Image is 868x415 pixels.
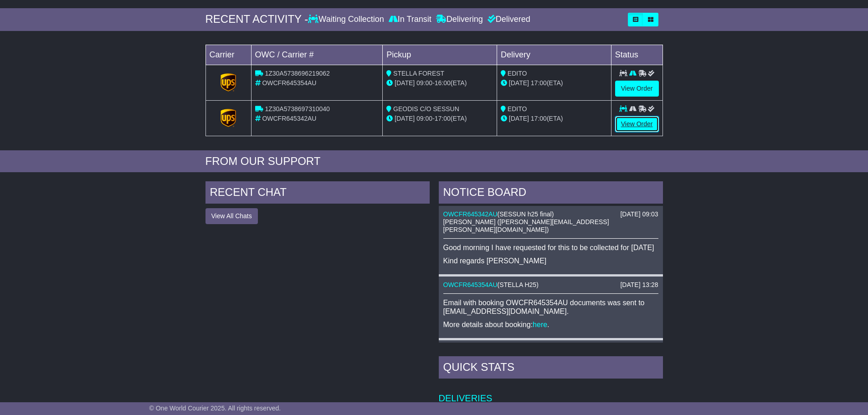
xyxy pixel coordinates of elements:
span: EDITO [508,105,527,113]
span: [PERSON_NAME] ([PERSON_NAME][EMAIL_ADDRESS][PERSON_NAME][DOMAIN_NAME]) [443,218,609,233]
div: Delivering [434,15,485,25]
button: View All Chats [205,208,258,224]
span: 09:00 [416,79,432,87]
td: Carrier [205,45,251,65]
td: Deliveries [439,381,663,404]
img: GetCarrierServiceLogo [221,73,236,92]
span: 16:00 [435,79,451,87]
div: (ETA) [501,78,607,88]
td: Pickup [383,45,497,65]
span: 17:00 [531,79,547,87]
img: GetCarrierServiceLogo [221,109,236,127]
a: View Order [615,116,659,132]
div: Quick Stats [439,356,663,381]
div: (ETA) [501,114,607,123]
a: View Order [615,81,659,97]
a: OWCFR645354AU [443,281,498,288]
span: [DATE] [395,115,415,122]
div: In Transit [386,15,434,25]
span: GEODIS C/O SESSUN [393,105,459,113]
td: OWC / Carrier # [251,45,383,65]
span: 17:00 [435,115,451,122]
span: OWCFR645354AU [262,79,316,87]
p: More details about booking: . [443,320,658,329]
span: EDITO [508,70,527,77]
p: Kind regards [PERSON_NAME] [443,256,658,265]
span: 1Z30A5738696219062 [265,70,329,77]
span: 17:00 [531,115,547,122]
p: Good morning I have requested for this to be collected for [DATE] [443,243,658,252]
div: Waiting Collection [308,15,386,25]
td: Status [611,45,663,65]
div: - (ETA) [386,78,493,88]
div: ( ) [443,210,658,218]
td: Delivery [497,45,611,65]
div: [DATE] 09:03 [620,210,658,218]
div: Delivered [485,15,530,25]
div: RECENT ACTIVITY - [205,13,308,26]
span: OWCFR645342AU [262,115,316,122]
div: FROM OUR SUPPORT [205,155,663,168]
span: © One World Courier 2025. All rights reserved. [149,405,281,412]
a: OWCFR645342AU [443,210,498,218]
span: [DATE] [509,115,529,122]
a: here [533,321,547,328]
span: 09:00 [416,115,432,122]
span: STELLA H25 [499,281,536,288]
div: RECENT CHAT [205,181,430,206]
div: - (ETA) [386,114,493,123]
div: [DATE] 13:28 [620,281,658,289]
span: [DATE] [395,79,415,87]
div: ( ) [443,281,658,289]
span: SESSUN h25 final [499,210,551,218]
span: STELLA FOREST [393,70,444,77]
div: NOTICE BOARD [439,181,663,206]
span: [DATE] [509,79,529,87]
span: 1Z30A5738697310040 [265,105,329,113]
p: Email with booking OWCFR645354AU documents was sent to [EMAIL_ADDRESS][DOMAIN_NAME]. [443,298,658,316]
